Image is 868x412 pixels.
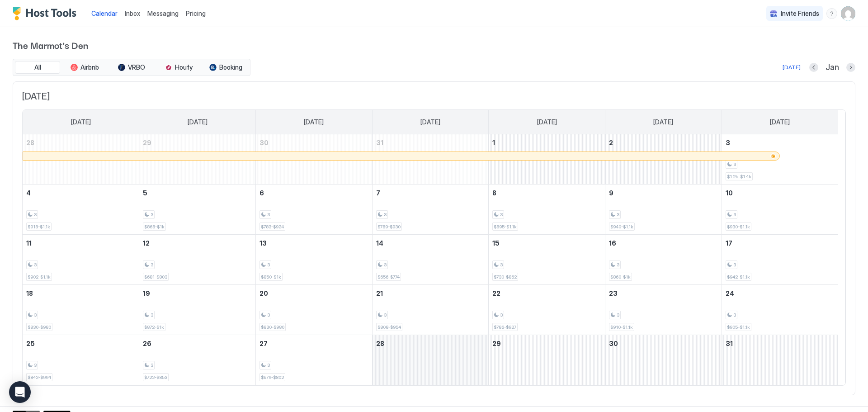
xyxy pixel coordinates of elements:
[726,340,733,347] span: 31
[143,289,150,297] span: 19
[80,63,99,71] span: Airbnb
[13,59,250,76] div: tab-group
[605,185,722,201] a: January 9, 2026
[489,335,605,385] td: January 29, 2026
[722,285,838,302] a: January 24, 2026
[13,7,80,20] a: Host Tools Logo
[489,185,605,201] a: January 8, 2026
[605,335,722,385] td: January 30, 2026
[13,38,855,52] span: The Marmot's Den
[722,235,838,285] td: January 17, 2026
[727,174,751,180] span: $1.2k-$1.4k
[156,61,201,74] button: Houfy
[23,235,139,251] a: January 11, 2026
[384,212,387,218] span: 3
[255,185,372,235] td: January 6, 2026
[267,262,270,268] span: 3
[139,185,256,235] td: January 5, 2026
[617,262,619,268] span: 3
[733,262,736,268] span: 3
[373,185,489,201] a: January 7, 2026
[609,340,618,347] span: 30
[605,235,722,251] a: January 16, 2026
[722,185,838,235] td: January 10, 2026
[186,9,206,18] span: Pricing
[726,189,733,197] span: 10
[373,235,489,251] a: January 14, 2026
[23,335,139,385] td: January 25, 2026
[722,335,838,352] a: January 31, 2026
[151,262,153,268] span: 3
[373,285,489,302] a: January 21, 2026
[256,285,372,302] a: January 20, 2026
[489,285,605,302] a: January 22, 2026
[139,235,255,251] a: January 12, 2026
[783,63,801,71] div: [DATE]
[71,118,91,126] span: [DATE]
[267,212,270,218] span: 3
[411,110,449,134] a: Wednesday
[372,235,489,285] td: January 14, 2026
[373,134,489,151] a: December 31, 2025
[528,110,566,134] a: Thursday
[23,134,139,151] a: December 28, 2025
[203,61,248,74] button: Booking
[259,139,269,147] span: 30
[128,63,145,71] span: VRBO
[139,285,256,335] td: January 19, 2026
[143,139,151,147] span: 29
[376,340,384,347] span: 28
[653,118,673,126] span: [DATE]
[377,224,401,230] span: $789-$930
[28,274,51,280] span: $902-$1.1k
[256,185,372,201] a: January 6, 2026
[761,110,799,134] a: Saturday
[143,239,150,247] span: 12
[605,285,722,302] a: January 23, 2026
[372,185,489,235] td: January 7, 2026
[34,212,37,218] span: 3
[609,239,616,247] span: 16
[492,189,496,197] span: 8
[139,134,256,185] td: December 29, 2025
[151,362,153,368] span: 3
[125,9,140,17] span: Inbox
[492,239,500,247] span: 15
[826,8,837,19] div: menu
[722,235,838,251] a: January 17, 2026
[500,312,503,318] span: 3
[255,235,372,285] td: January 13, 2026
[727,274,750,280] span: $942-$1.1k
[23,134,139,185] td: December 28, 2025
[376,139,383,147] span: 31
[610,274,631,280] span: $860-$1k
[617,212,619,218] span: 3
[255,134,372,185] td: December 30, 2025
[492,289,500,297] span: 22
[34,63,41,71] span: All
[26,340,35,347] span: 25
[179,110,217,134] a: Monday
[256,134,372,151] a: December 30, 2025
[420,118,440,126] span: [DATE]
[722,185,838,201] a: January 10, 2026
[609,189,613,197] span: 9
[372,335,489,385] td: January 28, 2026
[261,374,284,380] span: $679-$802
[23,335,139,352] a: January 25, 2026
[144,374,167,380] span: $722-$853
[722,335,838,385] td: January 31, 2026
[841,6,855,21] div: User profile
[384,262,387,268] span: 3
[781,9,819,18] span: Invite Friends
[727,224,750,230] span: $930-$1.1k
[770,118,790,126] span: [DATE]
[489,235,605,251] a: January 15, 2026
[188,118,208,126] span: [DATE]
[144,224,165,230] span: $868-$1k
[143,340,151,347] span: 26
[139,185,255,201] a: January 5, 2026
[255,335,372,385] td: January 27, 2026
[722,134,838,151] a: January 3, 2026
[781,62,802,73] button: [DATE]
